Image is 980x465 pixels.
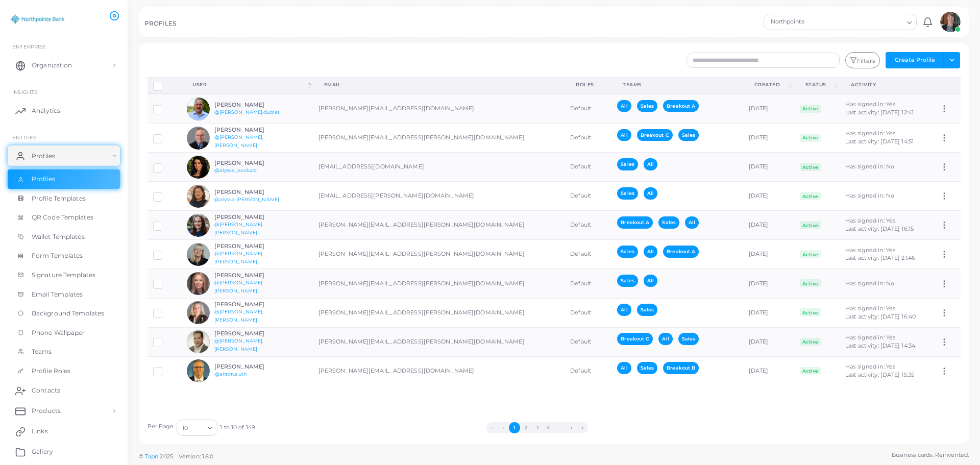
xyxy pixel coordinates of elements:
[743,153,794,182] td: [DATE]
[565,211,611,240] td: Default
[32,175,55,184] span: Profiles
[851,81,923,88] div: activity
[543,422,554,433] button: Go to page 4
[8,145,120,166] a: Profiles
[754,81,787,88] div: Created
[32,427,48,436] span: Links
[8,265,120,285] a: Signature Templates
[32,251,83,260] span: Form Templates
[845,334,895,341] span: Has signed in: Yes
[8,380,120,401] a: Contacts
[800,338,821,346] span: Active
[637,129,673,141] span: Breakout C
[617,187,638,199] span: Sales
[324,81,554,88] div: Email
[9,10,66,29] img: logo
[845,163,894,170] span: Has signed in: No
[644,158,657,170] span: All
[214,109,280,115] a: @[PERSON_NAME].dublet
[509,422,520,433] button: Go to page 1
[32,328,85,337] span: Phone Wallpaper
[577,422,588,433] button: Go to last page
[845,280,894,287] span: Has signed in: No
[160,452,173,461] span: 2025
[214,330,289,337] h6: [PERSON_NAME]
[214,167,258,173] a: @alyssa.jacolucci
[139,452,213,461] span: ©
[8,323,120,342] a: Phone Wallpaper
[845,138,914,145] span: Last activity: [DATE] 14:51
[32,106,60,115] span: Analytics
[678,333,699,345] span: Sales
[182,423,188,433] span: 10
[8,304,120,323] a: Background Templates
[8,442,120,462] a: Gallery
[520,422,531,433] button: Go to page 2
[8,227,120,247] a: Wallet Templates
[576,81,600,88] div: Roles
[187,301,210,324] img: avatar
[8,55,120,76] a: Organization
[32,194,86,203] span: Profile Templates
[313,298,565,327] td: [PERSON_NAME][EMAIL_ADDRESS][PERSON_NAME][DOMAIN_NAME]
[214,134,264,148] a: @[PERSON_NAME].[PERSON_NAME]
[617,100,631,112] span: All
[743,269,794,298] td: [DATE]
[800,367,821,375] span: Active
[658,333,672,345] span: All
[845,305,895,312] span: Has signed in: Yes
[8,208,120,227] a: QR Code Templates
[565,182,611,211] td: Default
[565,356,611,385] td: Default
[32,309,104,318] span: Background Templates
[313,182,565,211] td: [EMAIL_ADDRESS][PERSON_NAME][DOMAIN_NAME]
[214,338,264,352] a: @[PERSON_NAME].[PERSON_NAME]
[32,232,85,241] span: Wallet Templates
[214,309,264,323] a: @[PERSON_NAME].[PERSON_NAME]
[743,240,794,269] td: [DATE]
[565,327,611,356] td: Default
[800,134,821,142] span: Active
[214,363,289,370] h6: [PERSON_NAME]
[845,225,914,232] span: Last activity: [DATE] 16:15
[844,16,903,28] input: Search for option
[12,43,46,50] span: Enterprise
[313,269,565,298] td: [PERSON_NAME][EMAIL_ADDRESS][PERSON_NAME][DOMAIN_NAME]
[145,453,160,460] a: Tapni
[658,216,679,228] span: Sales
[187,359,210,382] img: avatar
[764,14,917,30] div: Search for option
[214,301,289,308] h6: [PERSON_NAME]
[32,406,61,415] span: Products
[192,81,305,88] div: User
[617,216,653,228] span: Breakout A
[32,290,83,299] span: Email Templates
[800,250,821,258] span: Active
[845,192,894,199] span: Has signed in: No
[565,269,611,298] td: Default
[617,333,653,345] span: Breakout C
[617,246,638,257] span: Sales
[800,192,821,200] span: Active
[845,109,914,116] span: Last activity: [DATE] 12:41
[617,275,638,286] span: Sales
[934,77,960,94] th: Action
[800,308,821,316] span: Active
[845,52,880,68] button: Filters
[565,124,611,153] td: Default
[637,362,658,374] span: Sales
[565,240,611,269] td: Default
[214,127,289,133] h6: [PERSON_NAME]
[187,185,210,208] img: avatar
[845,254,915,261] span: Last activity: [DATE] 21:46
[8,189,120,208] a: Profile Templates
[617,362,631,374] span: All
[313,356,565,385] td: [PERSON_NAME][EMAIL_ADDRESS][DOMAIN_NAME]
[845,101,895,108] span: Has signed in: Yes
[214,189,289,195] h6: [PERSON_NAME]
[214,272,289,279] h6: [PERSON_NAME]
[637,304,658,315] span: Sales
[313,124,565,153] td: [PERSON_NAME][EMAIL_ADDRESS][PERSON_NAME][DOMAIN_NAME]
[144,20,176,27] h5: PROFILES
